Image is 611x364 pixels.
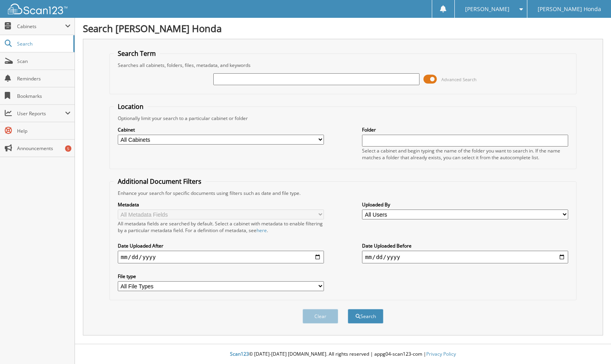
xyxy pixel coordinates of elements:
span: Help [17,128,71,134]
label: Date Uploaded Before [362,242,569,249]
label: Metadata [118,201,324,208]
div: Searches all cabinets, folders, files, metadata, and keywords [114,62,573,69]
a: here [257,227,267,234]
button: Search [348,309,383,324]
div: All metadata fields are searched by default. Select a cabinet with metadata to enable filtering b... [118,220,324,234]
label: Cabinet [118,126,324,133]
label: Uploaded By [362,201,569,208]
span: Advanced Search [441,76,477,82]
h1: Search [PERSON_NAME] Honda [83,22,603,35]
span: Scan [17,58,71,65]
div: Optionally limit your search to a particular cabinet or folder [114,115,573,122]
span: [PERSON_NAME] [465,7,509,11]
span: User Reports [17,110,65,117]
span: Scan123 [230,351,249,357]
input: end [362,251,569,263]
img: scan123-logo-white.svg [8,4,67,14]
span: Announcements [17,145,71,152]
div: Enhance your search for specific documents using filters such as date and file type. [114,190,573,196]
legend: Additional Document Filters [114,177,205,186]
a: Privacy Policy [426,351,456,357]
legend: Location [114,102,147,111]
button: Clear [303,309,338,324]
legend: Search Term [114,49,160,58]
span: Cabinets [17,23,65,30]
input: start [118,251,324,263]
label: Date Uploaded After [118,242,324,249]
div: Select a cabinet and begin typing the name of the folder you want to search in. If the name match... [362,147,569,161]
div: © [DATE]-[DATE] [DOMAIN_NAME]. All rights reserved | appg04-scan123-com | [75,345,611,364]
span: Bookmarks [17,93,71,99]
label: Folder [362,126,569,133]
span: [PERSON_NAME] Honda [538,7,601,11]
span: Reminders [17,75,71,82]
label: File type [118,273,324,280]
div: 5 [65,145,71,152]
span: Search [17,40,69,47]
